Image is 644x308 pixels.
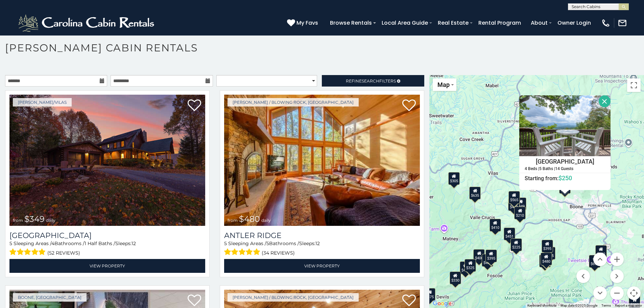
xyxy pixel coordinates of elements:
[542,240,553,253] div: $395
[224,231,420,240] a: Antler Ridge
[431,299,453,308] img: Google
[47,248,80,257] span: (52 reviews)
[610,253,624,266] button: Zoom in
[599,95,611,107] button: Close
[224,259,420,273] a: View Property
[17,13,157,33] img: White-1-2.png
[627,286,641,300] button: Map camera controls
[539,166,555,171] h5: 5 Baths |
[402,294,416,308] a: Add to favorites
[224,95,420,226] a: Antler Ridge from $480 daily
[474,249,485,262] div: $400
[593,253,607,266] button: Move up
[322,75,424,87] a: RefineSearchFilters
[475,17,524,29] a: Rental Program
[508,198,520,211] div: $460
[508,191,520,204] div: $565
[13,218,23,223] span: from
[448,172,460,185] div: $305
[615,304,642,307] a: Report a map error
[504,227,515,240] div: $451
[51,240,54,246] span: 4
[434,17,472,29] a: Real Estate
[515,206,526,219] div: $210
[576,269,590,283] button: Move left
[437,81,450,88] span: Map
[315,240,320,246] span: 12
[362,78,379,84] span: Search
[346,78,396,84] span: Refine Filters
[24,214,45,224] span: $349
[327,17,375,29] a: Browse Rentals
[618,18,627,28] img: mail-regular-white.png
[525,166,539,171] h5: 4 Beds |
[555,166,573,171] h5: 14 Guests
[262,248,295,257] span: (34 reviews)
[558,174,572,181] span: $250
[520,157,610,167] h4: [GEOGRAPHIC_DATA]
[527,17,551,29] a: About
[296,19,318,27] span: My Favs
[261,218,271,223] span: daily
[460,261,471,274] div: $400
[46,218,55,223] span: daily
[9,231,205,240] a: [GEOGRAPHIC_DATA]
[610,286,624,300] button: Zoom out
[9,231,205,240] h3: Diamond Creek Lodge
[601,304,611,307] a: Terms (opens in new tab)
[593,286,607,300] button: Move down
[402,99,416,113] a: Add to favorites
[224,240,227,246] span: 5
[188,294,201,308] a: Add to favorites
[9,240,12,246] span: 5
[560,304,597,307] span: Map data ©2025 Google
[9,95,205,226] a: Diamond Creek Lodge from $349 daily
[541,253,552,265] div: $480
[132,240,136,246] span: 12
[520,174,610,181] h6: Starting from:
[228,293,359,302] a: [PERSON_NAME] / Blowing Rock, [GEOGRAPHIC_DATA]
[239,214,260,224] span: $480
[539,255,551,267] div: $315
[490,219,501,232] div: $410
[554,17,594,29] a: Owner Login
[482,254,494,266] div: $485
[431,299,453,308] a: Open this area in Google Maps (opens a new window)
[85,240,115,246] span: 1 Half Baths /
[610,269,624,283] button: Move right
[424,288,436,301] div: $375
[9,259,205,273] a: View Property
[519,95,611,156] img: Pinnacle View Lodge
[266,240,269,246] span: 5
[470,186,481,199] div: $635
[224,95,420,226] img: Antler Ridge
[228,218,238,223] span: from
[527,303,556,308] button: Keyboard shortcuts
[378,17,431,29] a: Local Area Guide
[627,78,641,92] button: Toggle fullscreen view
[224,240,420,257] div: Sleeping Areas / Bathrooms / Sleeps:
[515,197,527,210] div: $349
[595,245,607,258] div: $380
[450,271,461,284] div: $330
[13,98,72,106] a: [PERSON_NAME]/Vilas
[13,293,87,302] a: Boone, [GEOGRAPHIC_DATA]
[9,240,205,257] div: Sleeping Areas / Bathrooms / Sleeps:
[485,250,497,262] div: $395
[601,18,611,28] img: phone-regular-white.png
[188,99,201,113] a: Add to favorites
[465,259,476,271] div: $325
[519,156,611,182] a: [GEOGRAPHIC_DATA] 4 Beds | 5 Baths | 14 Guests Starting from:$250
[433,78,456,91] button: Change map style
[228,98,359,106] a: [PERSON_NAME] / Blowing Rock, [GEOGRAPHIC_DATA]
[9,95,205,226] img: Diamond Creek Lodge
[510,238,522,251] div: $225
[287,19,320,27] a: My Favs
